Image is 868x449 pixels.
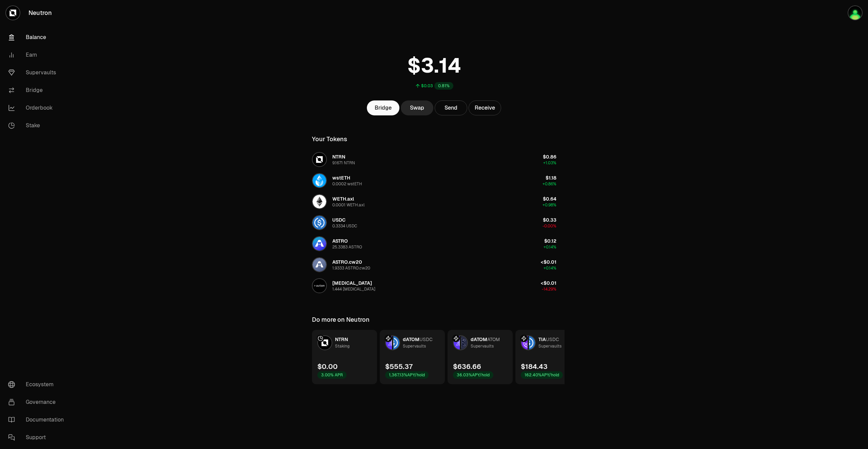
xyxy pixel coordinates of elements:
[317,362,338,371] div: $0.00
[312,134,347,144] div: Your Tokens
[848,6,862,20] img: portefeuilleterra
[448,330,513,384] a: dATOM LogoATOM LogodATOMATOMSupervaults$636.6636.03%APY/hold
[542,223,556,229] span: -0.00%
[332,238,348,244] span: ASTRO
[308,276,560,296] button: AUTISM Logo[MEDICAL_DATA]1.444 [MEDICAL_DATA]<$0.01-14.29%
[308,191,560,212] button: WETH.axl LogoWETH.axl0.0001 WETH.axl$0.64+0.98%
[332,265,370,271] div: 1.9333 ASTRO.cw20
[461,336,467,350] img: ATOM Logo
[3,81,73,99] a: Bridge
[332,154,345,160] span: NTRN
[313,237,326,250] img: ASTRO Logo
[542,181,556,187] span: +0.86%
[543,217,556,223] span: $0.33
[308,149,560,170] button: NTRN LogoNTRN9.1671 NTRN$0.86+1.03%
[419,336,433,342] span: USDC
[543,196,556,202] span: $0.64
[469,100,501,115] button: Receive
[332,259,362,265] span: ASTRO.cw20
[546,336,559,342] span: USDC
[515,330,580,384] a: TIA LogoUSDC LogoTIAUSDCSupervaults$184.43162.40%APY/hold
[332,217,346,223] span: USDC
[521,371,563,379] div: 162.40% APY/hold
[542,286,556,292] span: -14.29%
[332,244,362,250] div: 25.3383 ASTRO
[332,286,375,292] div: 1.444 [MEDICAL_DATA]
[313,279,326,293] img: AUTISM Logo
[3,376,73,393] a: Ecosystem
[332,202,364,208] div: 0.0001 WETH.axl
[453,362,481,371] div: $636.66
[313,216,326,229] img: USDC Logo
[313,174,326,187] img: wstETH Logo
[3,29,73,46] a: Balance
[332,223,357,229] div: 0.3334 USDC
[308,170,560,191] button: wstETH LogowstETH0.0002 wstETH$1.18+0.86%
[538,336,546,342] span: TIA
[471,343,494,350] div: Supervaults
[332,175,350,181] span: wstETH
[385,362,413,371] div: $555.37
[3,46,73,64] a: Earn
[393,336,399,350] img: USDC Logo
[543,154,556,160] span: $0.86
[313,258,326,272] img: ASTRO.cw20 Logo
[401,100,433,115] a: Swap
[543,160,556,166] span: +1.03%
[380,330,445,384] a: dATOM LogoUSDC LogodATOMUSDCSupervaults$555.371,367.13%APY/hold
[385,371,429,379] div: 1,367.13% APY/hold
[308,212,560,233] button: USDC LogoUSDC0.3334 USDC$0.33-0.00%
[454,336,460,350] img: dATOM Logo
[3,117,73,134] a: Stake
[521,336,528,350] img: TIA Logo
[541,259,556,265] span: <$0.01
[421,83,433,89] div: $0.03
[435,100,467,115] button: Send
[312,315,370,324] div: Do more on Neutron
[332,196,354,202] span: WETH.axl
[434,82,453,90] div: 0.81%
[544,238,556,244] span: $0.12
[308,255,560,275] button: ASTRO.cw20 LogoASTRO.cw201.9333 ASTRO.cw20<$0.01+0.14%
[521,362,548,371] div: $184.43
[313,153,326,166] img: NTRN Logo
[544,244,556,250] span: +0.14%
[546,175,556,181] span: $1.18
[3,393,73,411] a: Governance
[3,411,73,429] a: Documentation
[313,195,326,208] img: WETH.axl Logo
[403,336,419,342] span: dATOM
[538,343,561,350] div: Supervaults
[332,181,362,187] div: 0.0002 wstETH
[335,336,348,342] span: NTRN
[3,429,73,446] a: Support
[318,336,332,350] img: NTRN Logo
[335,343,350,350] div: Staking
[403,343,426,350] div: Supervaults
[453,371,493,379] div: 36.03% APY/hold
[317,371,347,379] div: 3.00% APR
[308,233,560,254] button: ASTRO LogoASTRO25.3383 ASTRO$0.12+0.14%
[332,280,372,286] span: [MEDICAL_DATA]
[332,160,355,166] div: 9.1671 NTRN
[312,330,377,384] a: NTRN LogoNTRNStaking$0.003.00% APR
[529,336,535,350] img: USDC Logo
[3,64,73,81] a: Supervaults
[3,99,73,117] a: Orderbook
[471,336,487,342] span: dATOM
[367,100,399,115] a: Bridge
[544,265,556,271] span: +0.14%
[541,280,556,286] span: <$0.01
[487,336,500,342] span: ATOM
[386,336,392,350] img: dATOM Logo
[542,202,556,208] span: +0.98%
